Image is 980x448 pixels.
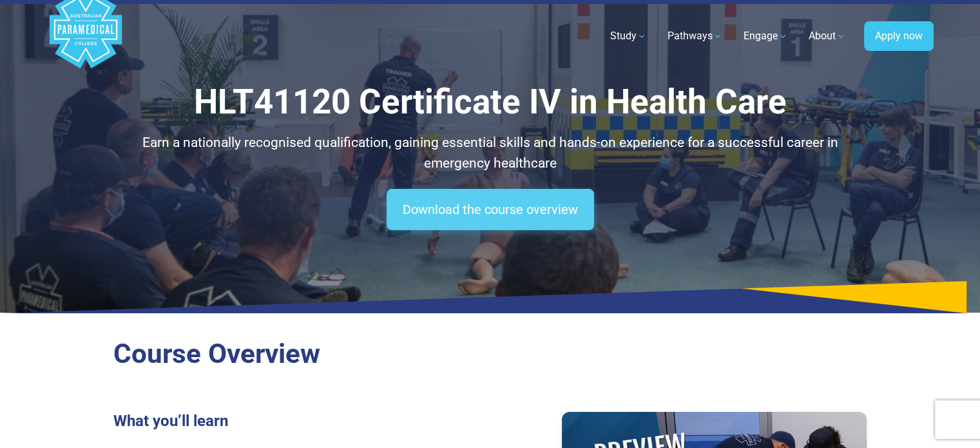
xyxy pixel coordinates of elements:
a: Study [602,18,655,54]
a: Download the course overview [387,189,594,230]
a: About [801,18,854,54]
h1: HLT41120 Certificate IV in Health Care [113,82,867,122]
h2: Course Overview [113,338,867,371]
a: Apply now [864,21,934,51]
a: Australian Paramedical College [47,4,124,69]
p: Earn a nationally recognised qualification, gaining essential skills and hands-on experience for ... [113,133,867,173]
h3: What you’ll learn [113,412,483,431]
a: Pathways [660,18,731,54]
a: Engage [736,18,796,54]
